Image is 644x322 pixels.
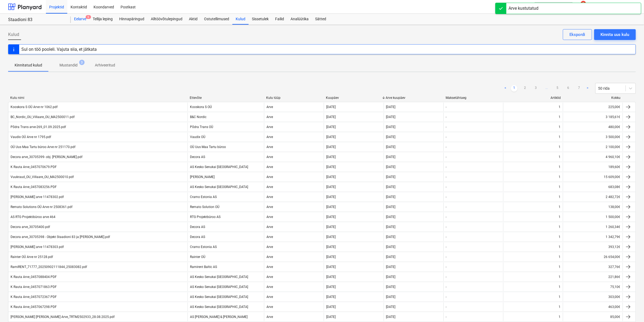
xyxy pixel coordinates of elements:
[563,243,623,251] div: 393,12€
[326,115,336,119] div: [DATE]
[11,315,115,319] div: [PERSON_NAME] [PERSON_NAME] Arve_TRTM2502933_28.08.2025.pdf
[190,135,205,139] div: Vaudix OÜ
[326,215,336,219] div: [DATE]
[326,285,336,289] div: [DATE]
[266,135,273,139] div: Arve
[266,145,273,149] div: Arve
[266,195,273,199] div: Arve
[446,165,447,169] div: -
[190,255,205,259] div: Rainter OÜ
[559,155,561,159] div: 1
[559,115,561,119] div: 1
[326,235,336,239] div: [DATE]
[326,96,381,100] div: Kuupäev
[563,253,623,261] div: 26 654,00€
[190,235,205,239] div: Decora AS
[563,303,623,311] div: 463,00€
[11,215,55,219] div: AS RTG Projektibüroo arve 464
[249,14,272,25] div: Sissetulek
[11,145,75,149] div: OÜ Uus Maa Tartu büroo Arve nr 251170.pdf
[266,115,273,119] div: Arve
[446,175,447,179] div: -
[190,175,215,179] div: [PERSON_NAME]
[186,14,201,25] div: Aktid
[559,125,561,129] div: 1
[386,96,441,100] div: Arve kuupäev
[543,85,550,92] a: ...
[386,185,396,189] div: [DATE]
[559,285,561,289] div: 1
[565,85,572,92] a: Page 6
[266,175,273,179] div: Arve
[446,295,447,299] div: -
[563,233,623,241] div: 1 342,79€
[554,85,561,92] a: Page 5
[11,205,72,209] div: Remato Solutions OÜ Arve nr 2508361.pdf
[559,255,561,259] div: 1
[386,235,396,239] div: [DATE]
[10,96,185,100] div: Kulu nimi
[190,215,221,219] div: RTG Projektbüroo AS
[386,225,396,229] div: [DATE]
[326,185,336,189] div: [DATE]
[386,175,396,179] div: [DATE]
[312,14,329,25] a: Sätted
[190,205,219,209] div: Remato Solution OÜ
[11,275,57,279] div: K Rauta Arve_0457088404.PDF
[79,60,85,65] span: 3
[190,96,262,100] div: Ettevõte
[190,155,205,159] div: Decora AS
[71,14,89,25] a: Eelarve6
[386,125,396,129] div: [DATE]
[563,153,623,161] div: 4 960,10€
[266,125,273,129] div: Arve
[559,165,561,169] div: 1
[190,265,217,269] div: Ramirent Baltic AS
[266,275,273,279] div: Arve
[326,175,336,179] div: [DATE]
[386,115,396,119] div: [DATE]
[563,223,623,231] div: 1 260,34€
[563,123,623,131] div: 480,00€
[563,283,623,291] div: 75,10€
[563,103,623,111] div: 225,00€
[59,62,78,68] p: Mustandid
[326,245,336,249] div: [DATE]
[559,105,561,109] div: 1
[559,275,561,279] div: 1
[266,205,273,209] div: Arve
[563,263,623,271] div: 327,76€
[563,193,623,201] div: 2 482,72€
[11,175,74,179] div: Vuukraud_OU_Villaare_OU_MA2500010.pdf
[446,265,447,269] div: -
[563,203,623,211] div: 138,00€
[326,315,336,319] div: [DATE]
[559,295,561,299] div: 1
[201,14,232,25] div: Ostutellimused
[559,195,561,199] div: 1
[559,145,561,149] div: 1
[559,245,561,249] div: 1
[11,165,57,169] div: K Rauta Arve_0457070679.PDF
[11,115,75,119] div: BC_Nordic_OU_Villaare_OU_MA2500011.pdf
[11,255,53,259] div: Rainter OÜ Arve nr 25128.pdf
[563,113,623,121] div: 3 185,61€
[509,5,539,12] div: Arve kustutatud
[190,275,248,279] div: AS Kesko Senukai [GEOGRAPHIC_DATA]
[326,255,336,259] div: [DATE]
[272,14,287,25] a: Failid
[266,295,273,299] div: Arve
[386,165,396,169] div: [DATE]
[563,293,623,301] div: 303,00€
[116,14,148,25] a: Hinnapäringud
[266,225,273,229] div: Arve
[266,185,273,189] div: Arve
[386,135,396,139] div: [DATE]
[190,125,213,129] div: Põdra Trans OÜ
[533,85,539,92] a: Page 3
[190,185,248,189] div: AS Kesko Senukai [GEOGRAPHIC_DATA]
[190,305,248,309] div: AS Kesko Senukai [GEOGRAPHIC_DATA]
[11,265,87,269] div: RamiRENT_71777_20250902111844_25083082.pdf
[190,285,248,289] div: AS Kesko Senukai [GEOGRAPHIC_DATA]
[190,225,205,229] div: Decora AS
